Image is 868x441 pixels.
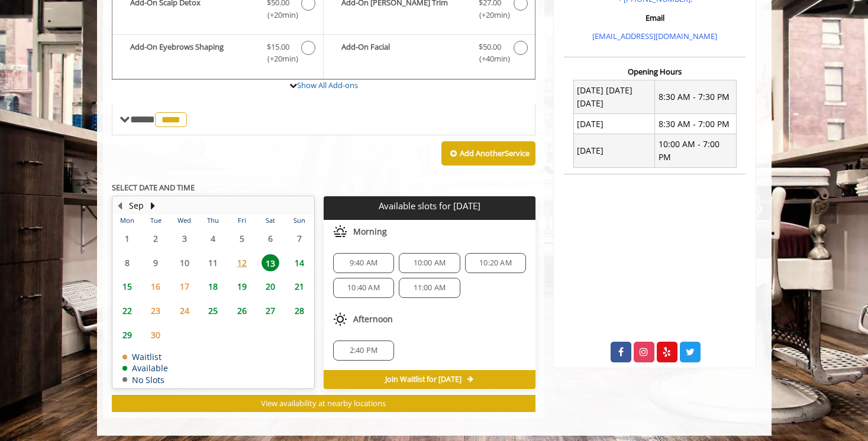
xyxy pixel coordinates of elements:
span: 25 [204,302,222,319]
span: 9:40 AM [350,258,377,268]
span: 10:00 AM [414,258,446,268]
td: 10:00 AM - 7:00 PM [655,134,737,168]
span: (+20min ) [260,53,295,65]
td: Select day18 [199,275,227,299]
td: Available [122,364,168,372]
td: Select day25 [199,299,227,323]
img: morning slots [333,225,347,239]
td: Select day29 [113,323,141,347]
div: 10:20 AM [465,253,526,273]
td: Select day15 [113,275,141,299]
a: [EMAIL_ADDRESS][DOMAIN_NAME] [592,31,717,41]
div: 9:40 AM [333,253,394,273]
b: SELECT DATE AND TIME [112,182,195,193]
span: 16 [147,278,164,295]
label: Add-On Facial [330,41,529,69]
td: [DATE] [DATE] [DATE] [573,80,655,114]
span: 12 [233,254,251,271]
td: Select day23 [141,299,170,323]
span: 11:00 AM [414,283,446,293]
a: Show All Add-ons [297,80,358,90]
span: (+20min ) [260,9,295,21]
td: Select day13 [256,251,285,275]
td: Select day22 [113,299,141,323]
span: Morning [353,227,387,236]
span: $15.00 [267,41,289,53]
span: 24 [176,302,193,319]
button: Previous Month [115,199,125,212]
td: [DATE] [573,134,655,168]
span: 19 [233,278,251,295]
label: Add-On Eyebrows Shaping [118,41,317,69]
button: Add AnotherService [441,141,535,166]
th: Sun [285,215,314,226]
span: (+40min ) [472,53,507,65]
span: 21 [291,278,308,295]
span: View availability at nearby locations [261,398,386,408]
td: Select day20 [256,275,285,299]
th: Thu [199,215,227,226]
b: Add-On Facial [341,41,467,66]
span: Join Waitlist for [DATE] [385,375,462,384]
span: 14 [291,254,308,271]
h3: Opening Hours [564,67,746,76]
td: Select day30 [141,323,170,347]
b: Add Another Service [460,148,530,158]
td: 8:30 AM - 7:00 PM [655,114,737,134]
button: View availability at nearby locations [112,395,536,412]
span: 13 [262,254,279,271]
td: Select day26 [227,299,256,323]
td: Select day24 [170,299,198,323]
th: Fri [227,215,256,226]
td: Select day19 [227,275,256,299]
td: 8:30 AM - 7:30 PM [655,80,737,114]
h3: Email [567,14,743,22]
td: Select day17 [170,275,198,299]
button: Sep [129,199,144,212]
th: Sat [256,215,285,226]
span: 10:40 AM [347,283,380,293]
div: 10:00 AM [399,253,460,273]
span: 29 [118,326,136,343]
span: 15 [118,278,136,295]
td: Waitlist [122,352,168,361]
td: Select day16 [141,275,170,299]
span: 2:40 PM [350,346,377,355]
td: No Slots [122,375,168,384]
td: Select day12 [227,251,256,275]
th: Mon [113,215,141,226]
div: 11:00 AM [399,278,460,298]
span: 18 [204,278,222,295]
td: Select day28 [285,299,314,323]
th: Tue [141,215,170,226]
span: Afternoon [353,314,393,324]
span: 20 [262,278,279,295]
span: 22 [118,302,136,319]
span: 26 [233,302,251,319]
b: Add-On Eyebrows Shaping [130,41,255,66]
div: 10:40 AM [333,278,394,298]
div: 2:40 PM [333,341,394,361]
p: Available slots for [DATE] [328,201,531,211]
span: 27 [262,302,279,319]
span: 10:20 AM [479,258,512,268]
button: Next Month [149,199,158,212]
th: Wed [170,215,198,226]
td: Select day21 [285,275,314,299]
td: Select day27 [256,299,285,323]
span: 28 [291,302,308,319]
span: $50.00 [479,41,501,53]
td: [DATE] [573,114,655,134]
td: Select day14 [285,251,314,275]
img: afternoon slots [333,312,347,326]
span: 23 [147,302,164,319]
span: (+20min ) [472,9,507,21]
span: 30 [147,326,164,343]
span: 17 [176,278,193,295]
